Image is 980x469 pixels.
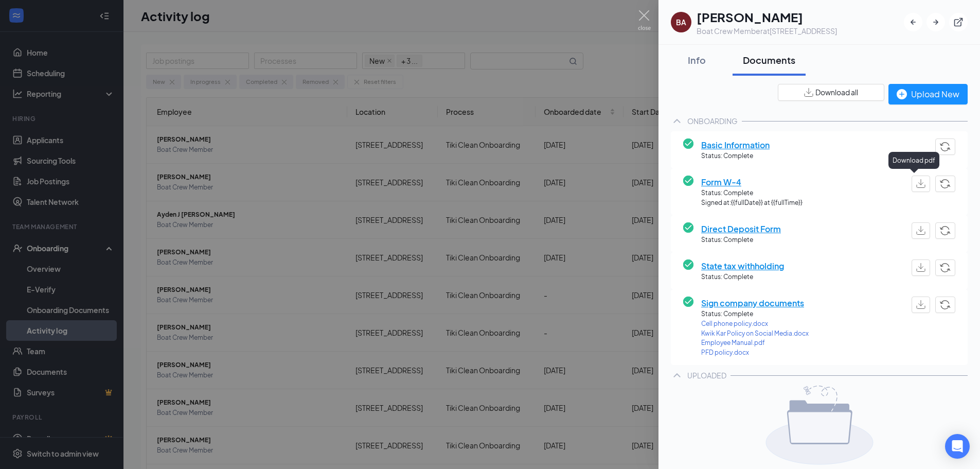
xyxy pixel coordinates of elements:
button: Upload New [888,84,968,105]
div: Boat Crew Member at [STREET_ADDRESS] [697,26,837,36]
span: Download all [815,87,858,98]
span: Status: Complete [701,188,803,198]
div: Download pdf [888,152,939,169]
div: Open Intercom Messenger [945,434,970,459]
a: Kwik Kar Policy on Social Media.docx [701,329,809,339]
span: Sign company documents [701,297,809,309]
button: ArrowRight [926,13,945,31]
svg: ChevronUp [671,369,683,381]
svg: ArrowLeftNew [908,17,918,27]
span: Form W-4 [701,176,803,188]
div: Documents [743,54,795,66]
button: ExternalLink [949,13,968,31]
div: UPLOADED [687,370,726,380]
span: Basic Information [701,138,770,151]
button: ArrowLeftNew [904,13,922,31]
span: Status: Complete [701,151,770,161]
button: Download all [778,84,884,101]
svg: ArrowRight [931,17,941,27]
span: State tax withholding [701,259,784,272]
span: Status: Complete [701,309,809,319]
svg: ChevronUp [671,115,683,127]
a: Cell phone policy.docx [701,319,809,329]
span: Status: Complete [701,272,784,282]
a: Employee Manual.pdf [701,338,809,348]
a: PFD policy.docx [701,348,809,358]
svg: ExternalLink [953,17,964,27]
div: BA [676,17,686,27]
span: Status: Complete [701,235,781,245]
span: Signed at: {{fullDate}} at {{fullTime}} [701,198,803,208]
div: Info [681,54,712,66]
div: ONBOARDING [687,116,738,126]
h1: [PERSON_NAME] [697,8,837,26]
span: Direct Deposit Form [701,222,781,235]
div: Upload New [897,88,959,100]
